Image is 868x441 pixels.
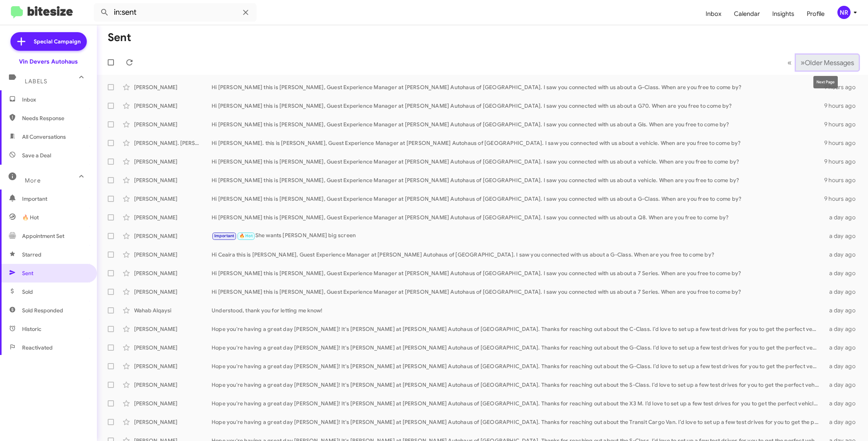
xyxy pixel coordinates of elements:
[212,231,823,240] div: She wants [PERSON_NAME] big screen
[823,400,862,407] div: a day ago
[134,83,212,91] div: [PERSON_NAME]
[22,251,41,258] span: Starred
[823,121,862,128] div: 9 hours ago
[823,362,862,370] div: a day ago
[108,31,131,44] h1: Sent
[212,381,823,389] div: Hope you're having a great day [PERSON_NAME]! It's [PERSON_NAME] at [PERSON_NAME] Autohaus of [GE...
[728,3,766,25] a: Calendar
[796,55,859,71] button: Next
[823,269,862,277] div: a day ago
[823,251,862,258] div: a day ago
[134,288,212,296] div: [PERSON_NAME]
[212,214,823,221] div: Hi [PERSON_NAME] this is [PERSON_NAME], Guest Experience Manager at [PERSON_NAME] Autohaus of [GE...
[831,6,859,19] button: NR
[22,214,39,221] span: 🔥 Hot
[823,158,862,165] div: 9 hours ago
[22,114,88,122] span: Needs Response
[134,269,212,277] div: [PERSON_NAME]
[214,233,234,238] span: Important
[25,78,47,85] span: Labels
[801,3,831,25] a: Profile
[823,102,862,110] div: 9 hours ago
[212,362,823,370] div: Hope you're having a great day [PERSON_NAME]! It's [PERSON_NAME] at [PERSON_NAME] Autohaus of [GE...
[212,325,823,333] div: Hope you're having a great day [PERSON_NAME]! It's [PERSON_NAME] at [PERSON_NAME] Autohaus of [GE...
[134,214,212,221] div: [PERSON_NAME]
[134,176,212,184] div: [PERSON_NAME]
[134,362,212,370] div: [PERSON_NAME]
[823,288,862,296] div: a day ago
[823,344,862,351] div: a day ago
[699,3,728,25] a: Inbox
[212,158,823,165] div: Hi [PERSON_NAME] this is [PERSON_NAME], Guest Experience Manager at [PERSON_NAME] Autohaus of [GE...
[783,55,796,71] button: Previous
[239,233,253,238] span: 🔥 Hot
[837,6,851,19] div: NR
[212,307,823,314] div: Understood, thank you for letting me know!
[823,381,862,389] div: a day ago
[19,58,78,65] div: Vin Devers Autohaus
[134,232,212,240] div: [PERSON_NAME]
[22,195,88,203] span: Important
[801,58,805,67] span: »
[22,344,53,351] span: Reactivated
[212,83,823,91] div: Hi [PERSON_NAME] this is [PERSON_NAME], Guest Experience Manager at [PERSON_NAME] Autohaus of [GE...
[22,152,51,159] span: Save a Deal
[212,418,823,426] div: Hope you're having a great day [PERSON_NAME]! It's [PERSON_NAME] at [PERSON_NAME] Autohaus of [GE...
[823,307,862,314] div: a day ago
[805,59,854,67] span: Older Messages
[823,325,862,333] div: a day ago
[823,232,862,240] div: a day ago
[34,38,81,45] span: Special Campaign
[823,195,862,203] div: 9 hours ago
[134,158,212,165] div: [PERSON_NAME]
[22,96,88,103] span: Inbox
[22,325,41,333] span: Historic
[134,400,212,407] div: [PERSON_NAME]
[134,139,212,147] div: [PERSON_NAME]. [PERSON_NAME]
[10,32,87,51] a: Special Campaign
[212,344,823,351] div: Hope you're having a great day [PERSON_NAME]! It's [PERSON_NAME] at [PERSON_NAME] Autohaus of [GE...
[212,400,823,407] div: Hope you're having a great day [PERSON_NAME]! It's [PERSON_NAME] at [PERSON_NAME] Autohaus of [GE...
[212,251,823,258] div: Hi Ceaira this is [PERSON_NAME], Guest Experience Manager at [PERSON_NAME] Autohaus of [GEOGRAPHI...
[134,102,212,110] div: [PERSON_NAME]
[787,58,792,67] span: «
[783,55,859,71] nav: Page navigation example
[134,325,212,333] div: [PERSON_NAME]
[212,102,823,110] div: Hi [PERSON_NAME] this is [PERSON_NAME], Guest Experience Manager at [PERSON_NAME] Autohaus of [GE...
[94,3,257,22] input: Search
[823,139,862,147] div: 9 hours ago
[823,214,862,221] div: a day ago
[134,381,212,389] div: [PERSON_NAME]
[823,176,862,184] div: 9 hours ago
[212,195,823,203] div: Hi [PERSON_NAME] this is [PERSON_NAME], Guest Experience Manager at [PERSON_NAME] Autohaus of [GE...
[212,176,823,184] div: Hi [PERSON_NAME] this is [PERSON_NAME], Guest Experience Manager at [PERSON_NAME] Autohaus of [GE...
[22,232,64,240] span: Appointment Set
[25,177,41,184] span: More
[212,269,823,277] div: Hi [PERSON_NAME] this is [PERSON_NAME], Guest Experience Manager at [PERSON_NAME] Autohaus of [GE...
[22,269,33,277] span: Sent
[22,133,66,141] span: All Conversations
[823,418,862,426] div: a day ago
[212,121,823,128] div: Hi [PERSON_NAME] this is [PERSON_NAME], Guest Experience Manager at [PERSON_NAME] Autohaus of [GE...
[134,344,212,351] div: [PERSON_NAME]
[766,3,801,25] a: Insights
[212,139,823,147] div: Hi [PERSON_NAME]. this is [PERSON_NAME], Guest Experience Manager at [PERSON_NAME] Autohaus of [G...
[134,251,212,258] div: [PERSON_NAME]
[22,288,33,296] span: Sold
[813,76,838,88] div: Next Page
[22,307,63,314] span: Sold Responded
[134,121,212,128] div: [PERSON_NAME]
[134,307,212,314] div: Wahab Alqaysi
[134,418,212,426] div: [PERSON_NAME]
[134,195,212,203] div: [PERSON_NAME]
[212,288,823,296] div: Hi [PERSON_NAME] this is [PERSON_NAME], Guest Experience Manager at [PERSON_NAME] Autohaus of [GE...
